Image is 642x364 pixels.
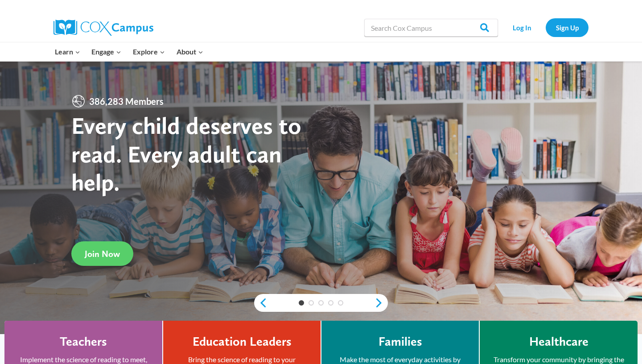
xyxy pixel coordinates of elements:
span: Explore [133,46,165,58]
a: next [374,298,388,308]
a: Join Now [71,241,133,266]
a: Sign Up [546,18,588,37]
img: Cox Campus [53,20,153,36]
span: Engage [91,46,121,58]
span: Join Now [85,248,120,259]
div: content slider buttons [254,294,388,312]
span: Learn [55,46,80,58]
a: 2 [309,300,314,306]
nav: Primary Navigation [49,42,209,61]
h4: Education Leaders [193,334,292,349]
nav: Secondary Navigation [502,18,588,37]
input: Search Cox Campus [364,19,498,37]
a: 5 [338,300,343,306]
span: About [177,46,203,58]
a: 1 [299,300,304,306]
a: previous [254,298,267,308]
a: Log In [502,18,541,37]
a: 4 [328,300,333,306]
h4: Teachers [60,334,107,349]
h4: Families [379,334,422,349]
a: 3 [318,300,324,306]
h4: Healthcare [529,334,588,349]
span: 386,283 Members [86,94,167,108]
strong: Every child deserves to read. Every adult can help. [71,111,301,196]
